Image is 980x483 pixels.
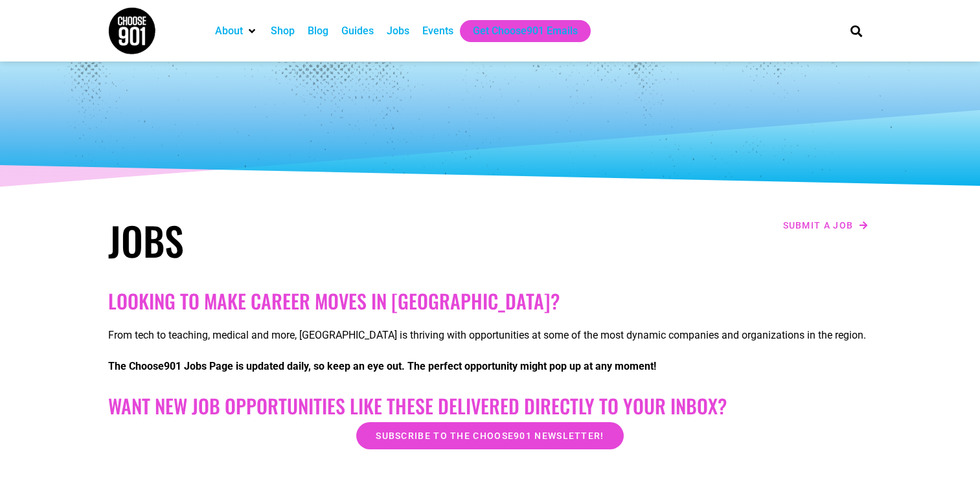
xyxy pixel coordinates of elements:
p: From tech to teaching, medical and more, [GEOGRAPHIC_DATA] is thriving with opportunities at some... [108,328,872,343]
h2: Want New Job Opportunities like these Delivered Directly to your Inbox? [108,394,872,418]
a: Submit a job [779,217,872,234]
a: Events [422,23,453,39]
span: Submit a job [783,221,854,230]
a: Jobs [387,23,409,39]
nav: Main nav [209,20,828,42]
span: Subscribe to the Choose901 newsletter! [376,431,604,440]
a: Blog [308,23,328,39]
h1: Jobs [108,217,484,264]
a: About [215,23,243,39]
a: Subscribe to the Choose901 newsletter! [356,422,623,449]
h2: Looking to make career moves in [GEOGRAPHIC_DATA]? [108,289,872,313]
a: Get Choose901 Emails [473,23,578,39]
div: About [209,20,264,42]
a: Shop [271,23,295,39]
a: Guides [341,23,374,39]
strong: The Choose901 Jobs Page is updated daily, so keep an eye out. The perfect opportunity might pop u... [108,360,656,372]
div: Search [845,20,867,41]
